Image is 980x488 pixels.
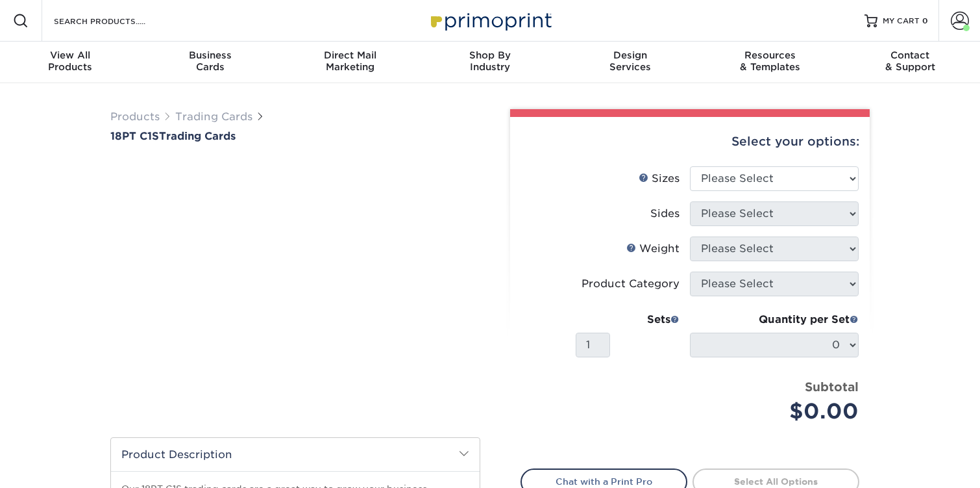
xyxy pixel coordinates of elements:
[700,49,840,73] div: & Templates
[560,49,700,61] span: Design
[690,312,859,327] div: Quantity per Set
[111,438,480,471] h2: Product Description
[582,276,680,292] div: Product Category
[420,49,560,61] span: Shop By
[700,396,859,427] div: $0.00
[110,110,160,123] a: Products
[140,49,280,73] div: Cards
[639,171,680,186] div: Sizes
[560,49,700,73] div: Services
[110,130,480,142] h1: Trading Cards
[425,6,555,34] img: Primoprint
[140,49,280,61] span: Business
[922,16,928,25] span: 0
[280,42,420,83] a: Direct MailMarketing
[175,110,252,123] a: Trading Cards
[53,13,179,29] input: SEARCH PRODUCTS.....
[110,130,480,142] a: 18PT C1STrading Cards
[521,117,859,166] div: Select your options:
[576,312,680,327] div: Sets
[805,379,859,394] strong: Subtotal
[110,130,159,142] span: 18PT C1S
[301,391,334,423] img: Trading Cards 02
[650,206,680,222] div: Sides
[280,49,420,61] span: Direct Mail
[258,391,290,423] img: Trading Cards 01
[840,42,980,83] a: Contact& Support
[280,49,420,73] div: Marketing
[883,16,920,27] span: MY CART
[140,42,280,83] a: BusinessCards
[420,49,560,73] div: Industry
[840,49,980,73] div: & Support
[840,49,980,61] span: Contact
[626,241,680,257] div: Weight
[700,42,840,83] a: Resources& Templates
[700,49,840,61] span: Resources
[420,42,560,83] a: Shop ByIndustry
[560,42,700,83] a: DesignServices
